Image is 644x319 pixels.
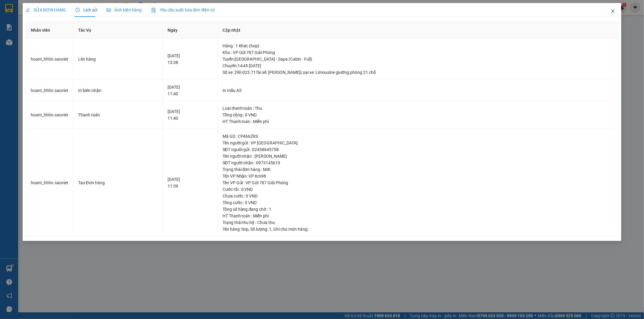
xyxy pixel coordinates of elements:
[223,56,614,76] div: Tuyến : [GEOGRAPHIC_DATA] - Sapa (Cabin - Full) Chuyến: 14:45 [DATE] Số xe: 29E-023.71 Tài xế: [P...
[223,146,614,153] div: SĐT người gửi : 02438645758
[223,159,614,166] div: SĐT người nhận : 0973145619
[223,226,614,232] div: Tên hàng: , Số lượng: , Ghi chú món hàng:
[269,227,272,232] span: 1
[223,112,614,118] div: Tổng cộng : 0 VND
[73,22,163,39] th: Tác Vụ
[26,8,66,12] span: SỬA ĐƠN HÀNG
[223,186,614,193] div: Cước rồi : 0 VND
[78,112,158,118] div: Thanh toán
[107,8,142,12] span: Ảnh kiện hàng
[163,22,217,39] th: Ngày
[223,140,614,146] div: Tên người gửi : VP [GEOGRAPHIC_DATA]
[604,3,621,20] button: Close
[168,52,212,66] div: [DATE] 13:38
[223,213,614,219] div: HT Thanh toán : Miễn phí
[223,166,614,173] div: Trạng thái đơn hàng : Mới
[78,87,158,94] div: In biên nhận
[75,8,80,12] span: clock-circle
[223,219,614,226] div: Trạng thái thu hộ : Chưa thu
[223,173,614,179] div: Tên VP Nhận: VP Km98
[223,43,614,49] div: Hàng : 1 Khác (hop)
[75,8,97,12] span: Lịch sử
[26,8,30,12] span: edit
[223,49,614,56] div: Kho : VP Gửi 787 Giải Phóng
[107,8,111,12] span: picture
[26,22,73,39] th: Nhân viên
[151,8,215,12] span: Yêu cầu xuất hóa đơn điện tử
[78,179,158,186] div: Tạo Đơn hàng
[223,206,614,213] div: Tổng số hàng đang chờ : 1
[223,153,614,159] div: Tên người nhận : [PERSON_NAME]
[223,87,614,94] div: In mẫu A5
[168,108,212,122] div: [DATE] 11:40
[78,56,158,62] div: Lên hàng
[223,179,614,186] div: Tên VP Gửi : VP Gửi 787 Giải Phóng
[168,176,212,189] div: [DATE] 11:39
[223,118,614,125] div: HT Thanh toán : Miễn phí
[223,199,614,206] div: Tổng cước : 0 VND
[26,80,73,101] td: hoant_hhhn.saoviet
[26,39,73,80] td: hoant_hhhn.saoviet
[26,101,73,129] td: hoant_hhhn.saoviet
[26,129,73,237] td: hoant_hhhn.saoviet
[168,84,212,97] div: [DATE] 11:40
[223,133,614,140] div: Mã GD : CP466ZRS
[223,193,614,199] div: Chưa cước : 0 VND
[223,105,614,112] div: Loại thanh toán : Thu
[242,227,249,232] span: hop
[218,22,619,39] th: Cập nhật
[610,9,615,14] span: close
[151,8,156,13] img: icon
